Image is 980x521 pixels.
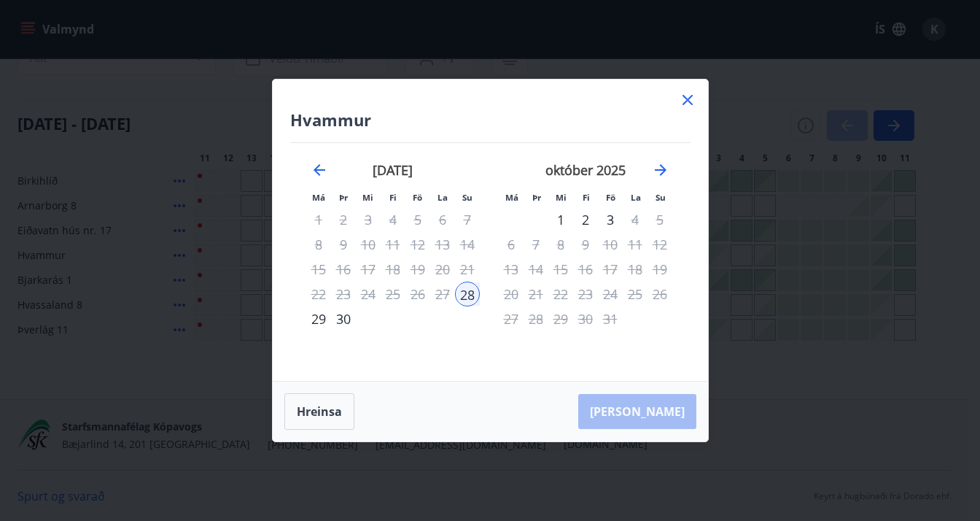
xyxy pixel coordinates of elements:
small: Þr [532,192,541,203]
td: Not available. miðvikudagur, 8. október 2025 [548,232,573,257]
td: Not available. sunnudagur, 12. október 2025 [647,232,672,257]
td: Not available. laugardagur, 6. september 2025 [430,207,455,232]
div: Aðeins útritun í boði [598,257,623,282]
td: Choose þriðjudagur, 30. september 2025 as your check-out date. It’s available. [331,306,356,331]
td: Not available. þriðjudagur, 28. október 2025 [524,306,548,331]
td: Choose miðvikudagur, 1. október 2025 as your check-out date. It’s available. [548,207,573,232]
td: Not available. miðvikudagur, 17. september 2025 [356,257,381,282]
td: Not available. sunnudagur, 5. október 2025 [647,207,672,232]
div: 2 [573,207,598,232]
td: Not available. föstudagur, 26. september 2025 [405,282,430,306]
small: La [437,192,448,203]
td: Not available. fimmtudagur, 30. október 2025 [573,306,598,331]
td: Not available. laugardagur, 18. október 2025 [623,257,647,282]
div: Aðeins innritun í boði [455,282,480,306]
small: Fö [606,192,615,203]
td: Not available. þriðjudagur, 7. október 2025 [524,232,548,257]
td: Not available. þriðjudagur, 16. september 2025 [331,257,356,282]
td: Not available. miðvikudagur, 24. september 2025 [356,282,381,306]
td: Not available. mánudagur, 1. september 2025 [306,207,331,232]
td: Not available. mánudagur, 27. október 2025 [499,306,524,331]
div: Aðeins útritun í boði [598,282,623,306]
small: Þr [339,192,348,203]
td: Not available. sunnudagur, 21. september 2025 [455,257,480,282]
td: Not available. laugardagur, 27. september 2025 [430,282,455,306]
small: Má [505,192,518,203]
small: Má [312,192,325,203]
strong: [DATE] [373,161,413,179]
td: Not available. þriðjudagur, 14. október 2025 [524,257,548,282]
td: Not available. fimmtudagur, 9. október 2025 [573,232,598,257]
td: Not available. sunnudagur, 19. október 2025 [647,257,672,282]
td: Not available. fimmtudagur, 4. september 2025 [381,207,405,232]
td: Not available. þriðjudagur, 2. september 2025 [331,207,356,232]
h4: Hvammur [290,109,691,131]
div: Aðeins útritun í boði [598,207,623,232]
small: Su [656,192,666,203]
td: Not available. fimmtudagur, 18. september 2025 [381,257,405,282]
td: Choose mánudagur, 29. september 2025 as your check-out date. It’s available. [306,306,331,331]
td: Not available. laugardagur, 4. október 2025 [623,207,647,232]
td: Not available. mánudagur, 13. október 2025 [499,257,524,282]
td: Not available. miðvikudagur, 29. október 2025 [548,306,573,331]
small: Mi [362,192,373,203]
td: Not available. þriðjudagur, 9. september 2025 [331,232,356,257]
small: Fi [583,192,590,203]
td: Not available. sunnudagur, 7. september 2025 [455,207,480,232]
td: Not available. föstudagur, 12. september 2025 [405,232,430,257]
td: Not available. föstudagur, 19. september 2025 [405,257,430,282]
td: Not available. laugardagur, 11. október 2025 [623,232,647,257]
small: La [631,192,641,203]
small: Su [462,192,472,203]
td: Not available. fimmtudagur, 11. september 2025 [381,232,405,257]
td: Not available. mánudagur, 22. september 2025 [306,282,331,306]
td: Not available. laugardagur, 20. september 2025 [430,257,455,282]
div: Move forward to switch to the next month. [652,161,669,179]
div: 1 [548,207,573,232]
small: Fö [413,192,422,203]
td: Selected as start date. sunnudagur, 28. september 2025 [455,282,480,306]
td: Not available. þriðjudagur, 21. október 2025 [524,282,548,306]
td: Not available. föstudagur, 10. október 2025 [598,232,623,257]
td: Not available. fimmtudagur, 23. október 2025 [573,282,598,306]
td: Not available. föstudagur, 17. október 2025 [598,257,623,282]
div: Calendar [290,143,691,363]
td: Not available. þriðjudagur, 23. september 2025 [331,282,356,306]
td: Not available. mánudagur, 8. september 2025 [306,232,331,257]
td: Choose fimmtudagur, 2. október 2025 as your check-out date. It’s available. [573,207,598,232]
small: Fi [389,192,397,203]
small: Mi [556,192,567,203]
div: Move backward to switch to the previous month. [311,161,328,179]
td: Not available. fimmtudagur, 25. september 2025 [381,282,405,306]
td: Not available. fimmtudagur, 16. október 2025 [573,257,598,282]
td: Not available. laugardagur, 25. október 2025 [623,282,647,306]
button: Hreinsa [284,393,354,430]
td: Not available. laugardagur, 13. september 2025 [430,232,455,257]
td: Not available. miðvikudagur, 10. september 2025 [356,232,381,257]
td: Not available. miðvikudagur, 15. október 2025 [548,257,573,282]
div: 30 [331,306,356,331]
td: Not available. mánudagur, 15. september 2025 [306,257,331,282]
td: Not available. sunnudagur, 26. október 2025 [647,282,672,306]
td: Not available. föstudagur, 5. september 2025 [405,207,430,232]
td: Not available. föstudagur, 31. október 2025 [598,306,623,331]
td: Not available. föstudagur, 24. október 2025 [598,282,623,306]
td: Not available. miðvikudagur, 22. október 2025 [548,282,573,306]
td: Choose föstudagur, 3. október 2025 as your check-out date. It’s available. [598,207,623,232]
div: Aðeins útritun í boði [405,257,430,282]
td: Not available. sunnudagur, 14. september 2025 [455,232,480,257]
td: Not available. miðvikudagur, 3. september 2025 [356,207,381,232]
td: Not available. mánudagur, 6. október 2025 [499,232,524,257]
div: 29 [306,306,331,331]
strong: október 2025 [545,161,626,179]
td: Not available. mánudagur, 20. október 2025 [499,282,524,306]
